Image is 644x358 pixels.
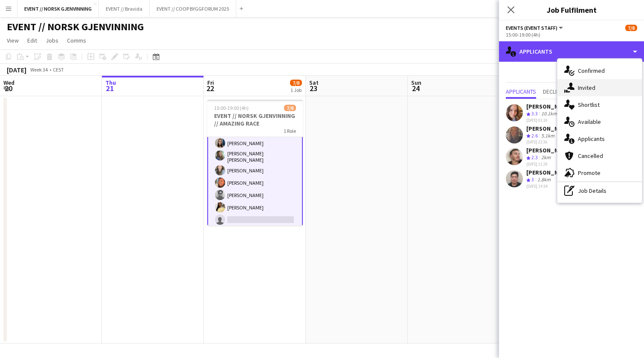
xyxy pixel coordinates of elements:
span: 1 Role [284,128,296,134]
span: 20 [2,83,15,93]
span: Edit [27,37,37,44]
app-job-card: 15:00-19:00 (4h)7/8EVENT // NORSK GJENVINNING // AMAZING RACE1 RoleEvents (Event Staff)14I5A7/815... [207,100,303,226]
h3: EVENT // NORSK GJENVINNING // AMAZING RACE [207,112,303,127]
span: Thu [105,79,116,86]
div: 5.1km [540,132,556,140]
app-card-role: Events (Event Staff)14I5A7/815:00-19:00 (4h)[PERSON_NAME][PERSON_NAME][PERSON_NAME] [PERSON_NAME]... [207,109,303,229]
span: 2.3 [531,154,538,160]
span: 3.3 [531,110,538,117]
div: Applicants [499,41,644,62]
div: [PERSON_NAME] [526,103,571,110]
span: Wed [3,79,15,86]
span: 23 [308,83,319,93]
span: 21 [104,83,116,93]
span: 15:00-19:00 (4h) [214,105,249,111]
span: Week 34 [28,66,49,73]
span: Comms [67,37,86,44]
button: EVENT // NORSK GJENVINNING [17,0,99,17]
div: Available [557,113,642,130]
span: Sun [411,79,421,86]
div: Shortlist [557,96,642,113]
span: 7/8 [625,25,637,31]
a: View [3,35,22,46]
div: [PERSON_NAME] [526,125,571,132]
div: Promote [557,164,642,181]
h3: Job Fulfilment [499,4,644,15]
span: Declined [543,89,566,95]
span: Events (Event Staff) [506,25,557,31]
div: Applicants [557,130,642,147]
span: Jobs [46,37,58,44]
a: Edit [24,35,41,46]
div: 10.1km [540,110,559,117]
div: [PERSON_NAME] [526,146,571,154]
div: 2km [540,154,552,161]
div: [DATE] 01:10 [526,117,571,123]
div: [DATE] [7,66,26,74]
a: Comms [64,35,90,46]
span: Fri [207,79,214,86]
div: [DATE] 14:54 [526,183,571,189]
div: 1.8km [536,176,552,183]
div: [PERSON_NAME] [526,169,571,176]
span: 2.6 [531,132,538,139]
div: CEST [53,66,64,73]
span: 7/8 [284,105,296,111]
div: [DATE] 11:29 [526,161,571,167]
button: Events (Event Staff) [506,25,564,31]
span: Sat [309,79,319,86]
div: Job Details [557,182,642,199]
div: Confirmed [557,62,642,79]
button: EVENT // COOP BYGGFORUM 2025 [150,0,236,17]
span: 3 [531,176,534,183]
div: [DATE] 22:36 [526,139,571,145]
a: Jobs [42,35,62,46]
span: Applicants [506,89,536,95]
div: 15:00-19:00 (4h) [506,32,637,38]
h1: EVENT // NORSK GJENVINNING [7,20,144,33]
div: 1 Job [290,87,302,93]
span: 22 [206,83,214,93]
div: Invited [557,79,642,96]
span: View [7,37,19,44]
button: EVENT // Bravida [99,0,150,17]
span: 24 [410,83,421,93]
span: 7/8 [290,80,302,86]
div: Cancelled [557,147,642,164]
